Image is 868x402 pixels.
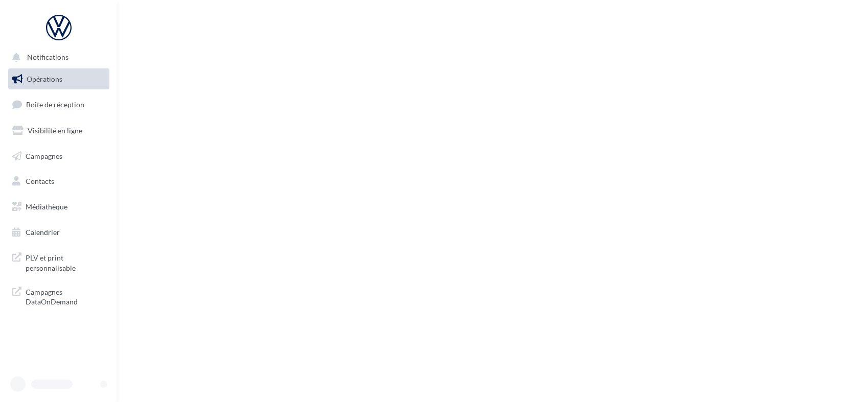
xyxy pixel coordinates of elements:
a: Visibilité en ligne [6,120,111,141]
a: Campagnes [6,146,111,167]
span: Boîte de réception [26,100,84,109]
span: Opérations [27,75,62,83]
a: Contacts [6,171,111,192]
span: Visibilité en ligne [28,126,82,135]
span: Médiathèque [26,202,67,211]
span: Notifications [27,53,68,62]
span: Contacts [26,177,54,185]
span: Campagnes [26,151,62,160]
a: Boîte de réception [6,93,111,115]
span: Campagnes DataOnDemand [26,285,105,307]
a: PLV et print personnalisable [6,247,111,277]
a: Opérations [6,68,111,90]
a: Campagnes DataOnDemand [6,281,111,311]
span: Calendrier [26,228,60,237]
span: PLV et print personnalisable [26,251,105,273]
a: Médiathèque [6,196,111,218]
a: Calendrier [6,222,111,243]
